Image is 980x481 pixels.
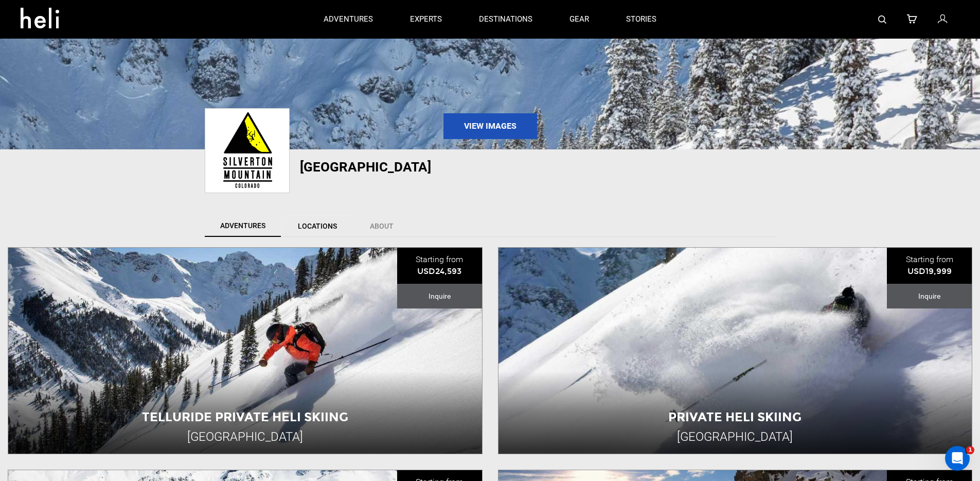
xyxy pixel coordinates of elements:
p: adventures [324,14,373,25]
a: View Images [443,113,537,139]
img: b3bcc865aaab25ac3536b0227bee0eb5.png [207,111,287,190]
p: experts [410,14,442,25]
a: About [354,215,409,237]
span: 1 [966,446,974,454]
a: Locations [282,215,353,237]
p: destinations [479,14,532,25]
a: Adventures [205,215,281,237]
img: search-bar-icon.svg [878,15,886,24]
h1: [GEOGRAPHIC_DATA] [300,160,588,174]
iframe: Intercom live chat [945,446,970,471]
